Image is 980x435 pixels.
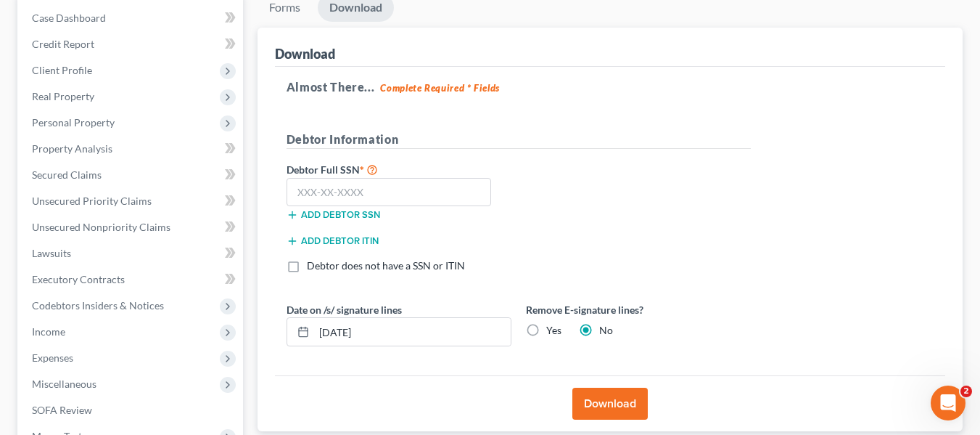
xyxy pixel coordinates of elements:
span: Lawsuits [32,247,71,259]
a: Lawsuits [20,240,243,267]
span: Expenses [32,351,73,364]
label: Date on /s/ signature lines [287,302,402,317]
span: Personal Property [32,116,115,129]
span: Credit Report [32,38,94,50]
a: Property Analysis [20,136,243,162]
iframe: Intercom live chat [931,386,965,420]
label: Debtor does not have a SSN or ITIN [307,259,465,273]
span: Case Dashboard [32,12,106,24]
button: Download [572,388,648,420]
input: XXX-XX-XXXX [287,178,492,207]
span: Client Profile [32,64,92,76]
label: Remove E-signature lines? [526,302,751,317]
a: SOFA Review [20,397,243,423]
button: Add debtor ITIN [287,235,379,247]
a: Secured Claims [20,162,243,188]
span: Property Analysis [32,142,112,155]
span: Income [32,325,65,338]
h5: Almost There... [287,78,934,96]
label: Debtor Full SSN [279,160,519,178]
div: Download [275,45,335,62]
label: Yes [546,323,561,338]
a: Case Dashboard [20,5,243,31]
span: Executory Contracts [32,273,125,285]
strong: Complete Required * Fields [380,82,500,94]
button: Add debtor SSN [287,209,380,221]
a: Credit Report [20,31,243,57]
span: Unsecured Nonpriority Claims [32,221,170,233]
input: MM/DD/YYYY [314,318,511,346]
a: Unsecured Priority Claims [20,188,243,214]
span: 2 [960,386,972,397]
span: Secured Claims [32,168,102,181]
span: Miscellaneous [32,378,96,390]
span: SOFA Review [32,404,92,416]
a: Executory Contracts [20,267,243,293]
span: Unsecured Priority Claims [32,195,152,207]
label: No [599,323,613,338]
a: Unsecured Nonpriority Claims [20,214,243,240]
span: Real Property [32,90,94,102]
h5: Debtor Information [287,131,751,149]
span: Codebtors Insiders & Notices [32,299,164,312]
